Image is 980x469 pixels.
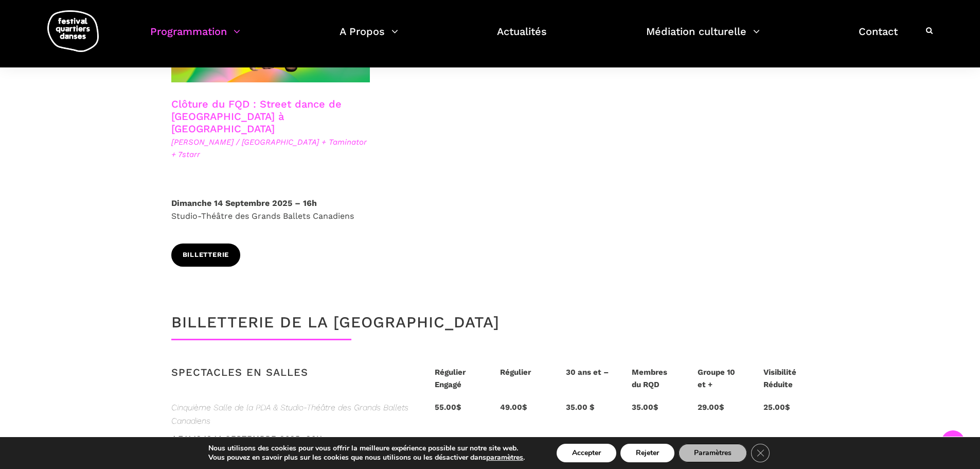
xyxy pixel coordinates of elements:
p: Nous utilisons des cookies pour vous offrir la meilleure expérience possible sur notre site web. [208,444,525,453]
button: Rejeter [620,444,674,462]
strong: 29.00$ [698,403,724,412]
button: Accepter [557,444,616,462]
h3: Spectacles en salles [171,366,308,392]
span: Billetterie [183,250,229,260]
h3: 4,7,11,12,13,14 septembre 2025, 20h [171,434,323,460]
a: Actualités [497,23,547,53]
button: Close GDPR Cookie Banner [751,444,770,462]
a: A Propos [340,23,398,53]
a: Médiation culturelle [646,23,760,53]
strong: Régulier Engagé [435,368,466,389]
a: Billetterie [171,244,241,267]
h4: Billetterie de la [GEOGRAPHIC_DATA] [171,313,500,339]
p: Vous pouvez en savoir plus sur les cookies que nous utilisons ou les désactiver dans . [208,453,525,462]
strong: Régulier [500,368,531,377]
span: Cinquième Salle de la PDA & Studio-Théâtre des Grands Ballets Canadiens [171,401,414,427]
strong: 30 ans et – [566,368,609,377]
strong: 49.00$ [500,403,527,412]
strong: 25.00$ [763,403,790,412]
strong: 35.00$ [632,403,658,412]
span: [PERSON_NAME] / [GEOGRAPHIC_DATA] + Taminator + 7starr [171,136,370,161]
button: paramètres [486,453,523,462]
strong: 35.00 $ [566,403,595,412]
strong: Groupe 10 et + [698,368,735,389]
button: Paramètres [679,444,747,462]
strong: Visibilité Réduite [763,368,796,389]
a: Programmation [150,23,240,53]
p: Studio-Théâtre des Grands Ballets Canadiens [171,197,370,223]
strong: Membres du RQD [632,368,667,389]
strong: Dimanche 14 Septembre 2025 – 16h [171,198,317,208]
strong: 55.00$ [435,403,461,412]
a: Contact [859,23,898,53]
a: Clôture du FQD : Street dance de [GEOGRAPHIC_DATA] à [GEOGRAPHIC_DATA] [171,98,342,135]
img: logo-fqd-med [47,10,99,52]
